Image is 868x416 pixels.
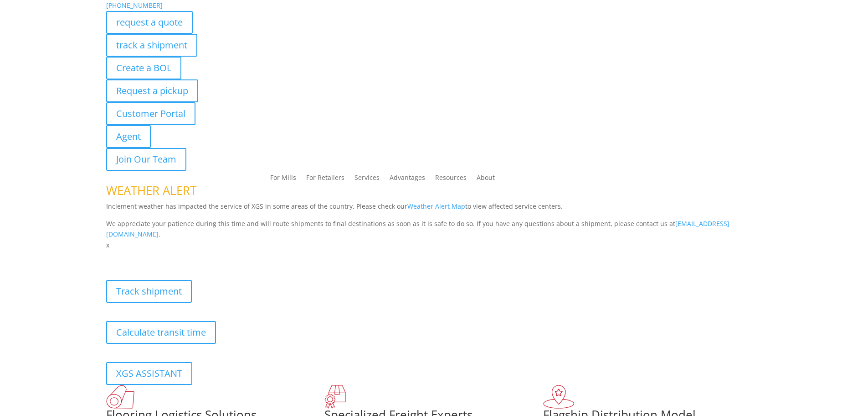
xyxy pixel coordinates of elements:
a: request a quote [106,11,193,34]
a: Calculate transit time [106,321,216,344]
a: Create a BOL [106,57,181,79]
a: Weather Alert Map [407,202,465,211]
p: Inclement weather has impacted the service of XGS in some areas of the country. Please check our ... [106,201,762,218]
a: [PHONE_NUMBER] [106,1,163,10]
a: Join Our Team [106,148,186,171]
a: For Mills [270,174,296,184]
a: Request a pickup [106,79,198,102]
a: Services [354,174,380,184]
p: We appreciate your patience during this time and will route shipments to final destinations as so... [106,218,762,240]
img: xgs-icon-total-supply-chain-intelligence-red [106,385,134,409]
img: xgs-icon-flagship-distribution-model-red [543,385,575,409]
a: About [477,174,495,184]
a: Agent [106,125,151,148]
p: x [106,240,762,251]
a: For Retailers [306,174,344,184]
a: XGS ASSISTANT [106,362,192,385]
span: WEATHER ALERT [106,182,196,199]
a: Track shipment [106,280,192,303]
a: Customer Portal [106,102,195,125]
a: Resources [435,174,467,184]
a: track a shipment [106,34,197,57]
a: Advantages [390,174,425,184]
img: xgs-icon-focused-on-flooring-red [324,385,346,409]
b: Visibility, transparency, and control for your entire supply chain. [106,252,309,261]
